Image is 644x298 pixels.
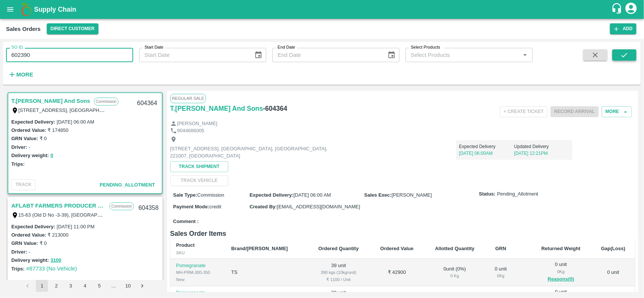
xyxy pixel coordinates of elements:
[173,204,209,209] label: Payment Mode :
[370,259,424,286] td: ₹ 42900
[177,120,217,127] p: [PERSON_NAME]
[602,106,632,117] button: More
[173,192,197,198] label: Sale Type :
[136,280,148,292] button: Go to next page
[170,145,340,159] p: [STREET_ADDRESS], [GEOGRAPHIC_DATA], [GEOGRAPHIC_DATA], 221007, [GEOGRAPHIC_DATA]
[610,23,636,34] button: Add
[249,204,277,209] label: Created By :
[50,280,62,292] button: Go to page 2
[144,44,163,50] label: Start Date
[384,48,399,62] button: Choose date
[209,204,221,209] span: credit
[170,94,206,103] span: Regular Sale
[263,103,287,114] h6: - 604364
[18,212,415,218] label: 15-63 (Old D No -3-39), [GEOGRAPHIC_DATA], [GEOGRAPHIC_DATA]. , [GEOGRAPHIC_DATA] , [GEOGRAPHIC_D...
[170,228,635,239] h6: Sales Order Items
[16,72,33,78] strong: More
[19,2,34,17] img: logo
[313,269,364,276] div: 390 kgs (10kg/unit)
[170,161,228,172] button: Track Shipment
[249,192,293,198] label: Expected Delivery :
[173,218,199,225] label: Comment :
[20,280,149,292] nav: pagination navigation
[495,246,506,251] b: GRN
[592,259,635,286] td: 0 unit
[307,259,370,286] td: 39 unit
[11,144,27,150] label: Driver:
[536,268,586,275] div: 0 Kg
[11,249,27,255] label: Driver:
[26,266,77,272] a: #87733 (No Vehicle)
[100,182,155,188] span: Pending_Allotment
[313,276,364,283] div: ₹ 1100 / Unit
[176,249,219,256] div: SKU
[459,150,514,157] p: [DATE] 06:00AM
[411,44,440,50] label: Select Products
[364,192,392,198] label: Sales Exec :
[624,2,638,17] div: account of current user
[132,95,161,112] div: 604364
[109,202,134,210] p: Commission
[18,107,247,113] label: [STREET_ADDRESS], [GEOGRAPHIC_DATA], [GEOGRAPHIC_DATA], 221007, [GEOGRAPHIC_DATA]
[430,272,480,279] div: 0 Kg
[492,272,510,279] div: 0 Kg
[29,249,30,255] label: -
[277,204,360,209] span: [EMAIL_ADDRESS][DOMAIN_NAME]
[601,246,625,251] b: Gap(Loss)
[134,199,163,217] div: 604358
[11,161,25,167] label: Trips:
[520,50,530,60] button: Open
[11,44,23,50] label: SO ID
[29,144,30,150] label: -
[231,246,288,251] b: Brand/[PERSON_NAME]
[176,276,219,283] div: New
[2,1,19,18] button: open drawer
[11,136,38,141] label: GRN Value:
[94,98,118,105] p: Commission
[514,143,569,150] p: Updated Delivery
[48,232,68,238] label: ₹ 213000
[380,246,413,251] b: Ordered Value
[514,150,569,157] p: [DATE] 12:21PM
[93,280,105,292] button: Go to page 5
[430,266,480,280] div: 0 unit ( 0 %)
[408,50,518,60] input: Select Products
[318,246,359,251] b: Ordered Quantity
[176,289,219,296] p: Pomegranate
[497,191,538,198] span: Pending_Allotment
[122,280,134,292] button: Go to page 10
[139,48,248,62] input: Start Date
[170,103,263,114] a: T.[PERSON_NAME] And Sons
[57,119,94,125] label: [DATE] 06:00 AM
[272,48,381,62] input: End Date
[176,269,219,276] div: MH-PRM-300-350
[197,192,224,198] span: Commission
[11,232,46,238] label: Ordered Value:
[11,266,25,272] label: Trips:
[11,96,90,106] a: T.[PERSON_NAME] And Sons
[392,192,432,198] span: [PERSON_NAME]
[57,224,94,229] label: [DATE] 11:00 PM
[541,246,581,251] b: Returned Weight
[536,275,586,284] button: Reasons(0)
[11,224,55,229] label: Expected Delivery :
[278,44,295,50] label: End Date
[11,201,106,211] a: AFLABT FARMERS PRODUCER COMPANY LIMITED
[294,192,331,198] span: [DATE] 06:00 AM
[479,191,496,198] label: Status:
[11,127,46,133] label: Ordered Value:
[51,256,61,265] button: 3100
[11,153,49,158] label: Delivery weight:
[6,68,35,81] button: More
[51,151,53,160] button: 0
[177,127,204,134] p: 9044686005
[176,262,219,269] p: Pomegranate
[34,4,611,15] a: Supply Chain
[34,6,76,13] b: Supply Chain
[11,119,55,125] label: Expected Delivery :
[492,266,510,280] div: 0 unit
[48,127,68,133] label: ₹ 174850
[40,240,47,246] label: ₹ 0
[36,280,48,292] button: page 1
